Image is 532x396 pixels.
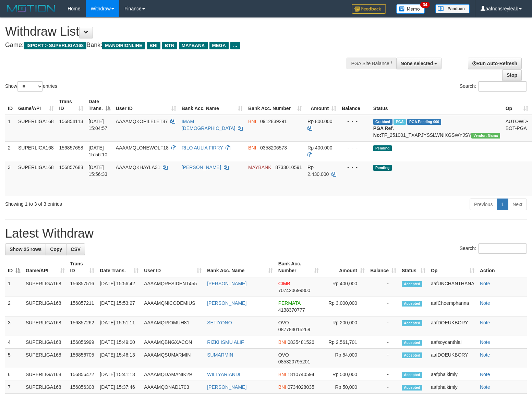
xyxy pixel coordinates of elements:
[278,327,310,332] span: Copy 087783015269 to clipboard
[5,115,15,142] td: 1
[428,316,477,336] td: aafDOEUKBORY
[182,165,221,170] a: [PERSON_NAME]
[278,352,289,358] span: OVO
[322,368,367,381] td: Rp 500,000
[399,257,428,277] th: Status: activate to sort column ascending
[373,145,392,151] span: Pending
[71,247,81,252] span: CSV
[66,243,85,255] a: CSV
[207,339,244,345] a: RIZKI ISMU ALIF
[288,372,314,377] span: Copy 1810740594 to clipboard
[322,381,367,394] td: Rp 50,000
[68,257,97,277] th: Trans ID: activate to sort column ascending
[23,277,68,297] td: SUPERLIGA168
[5,297,23,316] td: 2
[460,243,527,254] label: Search:
[5,95,15,115] th: ID
[307,165,329,177] span: Rp 2.430.000
[5,25,348,38] h1: Withdraw List
[428,336,477,349] td: aafsoycanthlai
[23,349,68,368] td: SUPERLIGA168
[141,316,204,336] td: AAAAMQRIOMUH81
[373,119,392,125] span: Grabbed
[288,384,314,390] span: Copy 0734028035 to clipboard
[428,257,477,277] th: Op: activate to sort column ascending
[209,42,229,49] span: MEGA
[5,227,527,240] h1: Latest Withdraw
[5,277,23,297] td: 1
[97,349,141,368] td: [DATE] 15:46:13
[10,247,41,252] span: Show 25 rows
[86,95,113,115] th: Date Trans.: activate to sort column descending
[508,199,527,210] a: Next
[5,336,23,349] td: 4
[478,243,527,254] input: Search:
[113,95,179,115] th: User ID: activate to sort column ascending
[17,81,43,92] select: Showentries
[278,288,310,293] span: Copy 707420699800 to clipboard
[322,297,367,316] td: Rp 3,000,000
[278,307,305,313] span: Copy 4138370777 to clipboard
[5,349,23,368] td: 5
[480,339,490,345] a: Note
[428,277,477,297] td: aafUNCHANTHANA
[477,257,527,277] th: Action
[97,336,141,349] td: [DATE] 15:49:00
[207,320,232,325] a: SETIYONO
[480,281,490,286] a: Note
[141,297,204,316] td: AAAAMQNICODEMIUS
[460,81,527,92] label: Search:
[402,385,422,391] span: Accepted
[428,381,477,394] td: aafphalkimly
[68,349,97,368] td: 156856705
[68,277,97,297] td: 156857516
[97,316,141,336] td: [DATE] 15:51:11
[402,340,422,346] span: Accepted
[15,95,57,115] th: Game/API: activate to sort column ascending
[428,368,477,381] td: aafphalkimly
[478,81,527,92] input: Search:
[5,368,23,381] td: 6
[141,349,204,368] td: AAAAMQSUMARMIN
[23,368,68,381] td: SUPERLIGA168
[207,352,233,358] a: SUMARMIN
[5,381,23,394] td: 7
[50,247,62,252] span: Copy
[89,145,108,157] span: [DATE] 15:56:10
[24,42,86,49] span: ISPORT > SUPERLIGA168
[23,336,68,349] td: SUPERLIGA168
[407,119,442,125] span: PGA Pending
[147,42,160,49] span: BNI
[373,165,392,171] span: Pending
[207,372,240,377] a: WILLYARIANDI
[207,300,246,306] a: [PERSON_NAME]
[207,384,246,390] a: [PERSON_NAME]
[46,243,66,255] a: Copy
[230,42,240,49] span: ...
[502,69,522,81] a: Stop
[435,4,470,13] img: panduan.png
[367,257,399,277] th: Balance: activate to sort column ascending
[480,352,490,358] a: Note
[68,381,97,394] td: 156856308
[278,359,310,364] span: Copy 085320795201 to clipboard
[15,115,57,142] td: SUPERLIGA168
[342,118,368,125] div: - - -
[428,297,477,316] td: aafChoemphanna
[352,4,386,14] img: Feedback.jpg
[497,199,508,210] a: 1
[402,352,422,358] span: Accepted
[204,257,275,277] th: Bank Acc. Name: activate to sort column ascending
[179,42,208,49] span: MAYBANK
[288,339,314,345] span: Copy 0835481526 to clipboard
[394,119,406,125] span: Marked by aafchhiseyha
[305,95,339,115] th: Amount: activate to sort column ascending
[342,164,368,171] div: - - -
[307,119,332,124] span: Rp 800.000
[97,277,141,297] td: [DATE] 15:56:42
[470,199,497,210] a: Previous
[68,368,97,381] td: 156856472
[15,141,57,161] td: SUPERLIGA168
[116,165,160,170] span: AAAAMQKHAYLA31
[68,316,97,336] td: 156857262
